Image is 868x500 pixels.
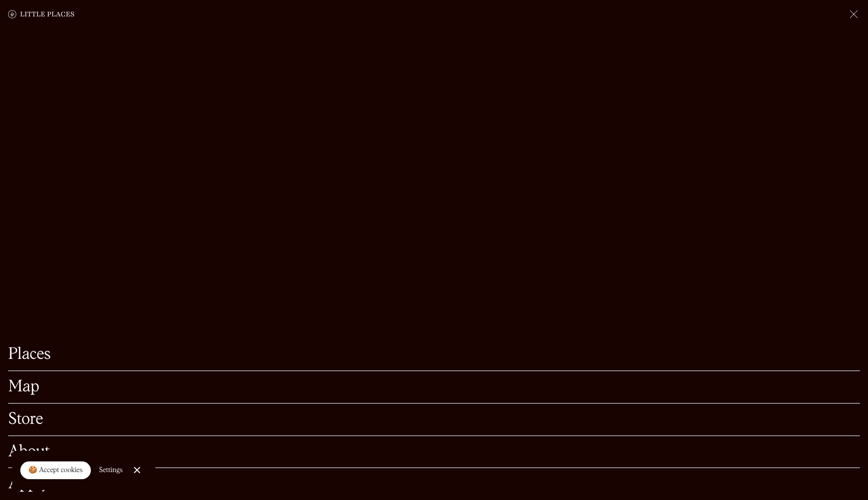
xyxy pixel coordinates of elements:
div: 🍪 Accept cookies [28,465,83,476]
div: Settings [99,466,123,474]
a: About [8,444,860,460]
a: Close Cookie Popup [127,460,147,480]
a: Apply [8,476,860,492]
a: 🍪 Accept cookies [20,461,91,480]
a: Store [8,412,860,427]
a: Map [8,379,860,395]
a: Settings [99,459,123,482]
a: Places [8,347,860,362]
